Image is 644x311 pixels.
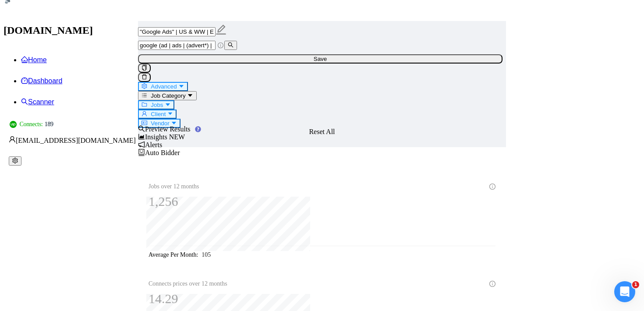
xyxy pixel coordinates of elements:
[218,42,223,48] span: info-circle
[138,27,216,36] input: Scanner name...
[138,149,180,156] span: Auto Bidder
[138,141,162,148] span: Alerts
[9,156,21,166] button: setting
[138,82,188,91] button: settingAdvancedcaret-down
[142,83,147,89] span: setting
[165,102,170,107] span: caret-down
[614,281,635,302] iframe: Intercom live chat
[142,111,147,117] span: user
[151,111,166,117] span: Client
[138,64,151,73] button: copy
[21,56,28,63] span: home
[138,133,185,141] span: Insights
[19,120,42,129] span: Connects:
[138,125,198,133] span: Preview Results
[202,251,211,258] span: 105
[142,65,147,71] span: copy
[489,184,495,190] span: info-circle
[171,120,177,126] span: caret-down
[151,120,169,127] span: Vendor
[138,54,502,64] button: Save
[138,133,145,140] span: area-chart
[149,279,227,289] span: Connects prices over 12 months
[228,42,234,48] span: search
[138,149,145,156] span: robot
[138,125,145,132] span: search
[12,158,18,163] span: setting
[10,121,17,128] img: upwork-logo.png
[149,182,199,191] span: Jobs over 12 months
[21,49,640,71] li: Home
[142,120,147,126] span: idcard
[194,125,202,133] div: Tooltip anchor
[28,56,47,64] span: Home
[28,98,54,106] span: Scanner
[21,77,62,85] a: dashboardDashboard
[138,119,180,128] button: idcardVendorcaret-down
[142,102,147,107] span: folder
[21,92,640,113] li: Scanner
[138,91,197,100] button: barsJob Categorycaret-down
[21,71,640,92] li: Dashboard
[28,77,62,85] span: Dashboard
[489,281,495,287] span: info-circle
[21,56,47,64] a: homeHome
[314,56,327,62] span: Save
[632,281,639,288] span: 1
[9,136,16,143] span: user
[151,83,177,90] span: Advanced
[45,120,53,129] span: 189
[149,290,227,307] div: 14.29
[151,102,163,108] span: Jobs
[138,73,151,82] button: delete
[138,141,145,148] span: notification
[21,98,54,106] a: searchScanner
[187,92,193,98] span: caret-down
[9,157,21,164] a: setting
[149,193,199,210] div: 1,256
[138,110,177,119] button: userClientcaret-down
[167,111,173,117] span: caret-down
[138,100,174,110] button: folderJobscaret-down
[151,92,185,99] span: Job Category
[138,41,216,50] input: Search Freelance Jobs...
[21,98,28,105] span: search
[142,92,147,98] span: bars
[142,74,147,80] span: delete
[169,133,185,141] span: NEW
[4,20,640,41] h1: [DOMAIN_NAME]
[21,77,28,84] span: dashboard
[216,24,227,35] span: edit
[149,251,198,258] span: Average Per Month:
[224,41,237,50] button: search
[178,83,184,89] span: caret-down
